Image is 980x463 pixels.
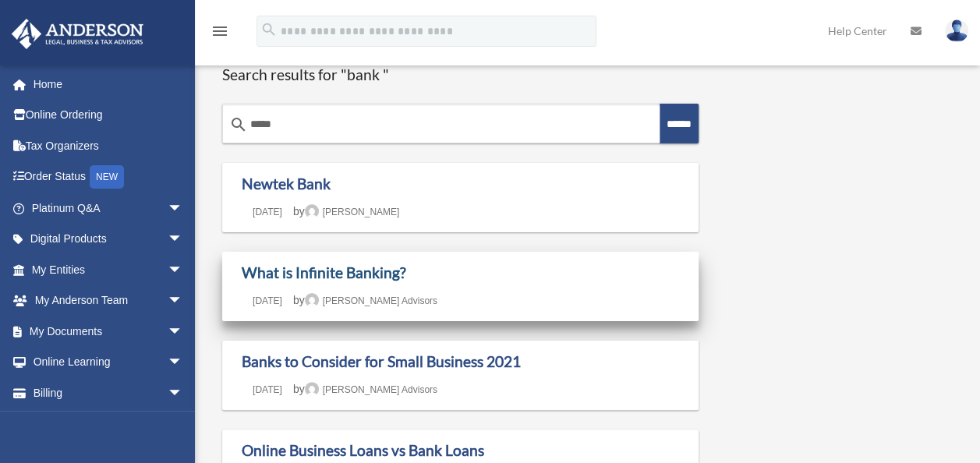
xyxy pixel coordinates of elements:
span: arrow_drop_down [168,193,199,224]
a: My Documentsarrow_drop_down [11,316,207,347]
span: arrow_drop_down [168,224,199,256]
a: Banks to Consider for Small Business 2021 [242,352,521,370]
span: by [293,294,437,306]
a: [DATE] [242,295,293,306]
a: Digital Productsarrow_drop_down [11,224,207,255]
span: arrow_drop_down [168,254,199,286]
a: [PERSON_NAME] [305,207,400,217]
div: NEW [90,165,124,189]
i: search [229,115,248,134]
a: Newtek Bank [242,175,331,193]
img: User Pic [945,19,968,42]
a: Order StatusNEW [11,161,207,193]
span: by [293,383,437,395]
h1: Search results for "bank " [222,65,699,85]
a: [PERSON_NAME] Advisors [305,295,437,306]
a: Billingarrow_drop_down [11,377,207,408]
a: Home [11,69,199,100]
a: [DATE] [242,384,293,395]
span: arrow_drop_down [168,316,199,348]
a: What is Infinite Banking? [242,263,406,281]
span: arrow_drop_down [168,347,199,379]
a: Tax Organizers [11,130,207,161]
a: [DATE] [242,207,293,217]
i: search [260,21,278,38]
a: menu [211,27,229,41]
i: menu [211,22,229,41]
a: Online Learningarrow_drop_down [11,347,207,378]
img: Anderson Advisors Platinum Portal [7,19,148,49]
a: Online Ordering [11,100,207,131]
a: Events Calendar [11,408,207,440]
span: by [293,205,400,217]
span: arrow_drop_down [168,377,199,409]
a: [PERSON_NAME] Advisors [305,384,437,395]
a: Platinum Q&Aarrow_drop_down [11,193,207,224]
a: Online Business Loans vs Bank Loans [242,441,484,459]
a: My Anderson Teamarrow_drop_down [11,285,207,316]
a: My Entitiesarrow_drop_down [11,254,207,285]
span: arrow_drop_down [168,285,199,317]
